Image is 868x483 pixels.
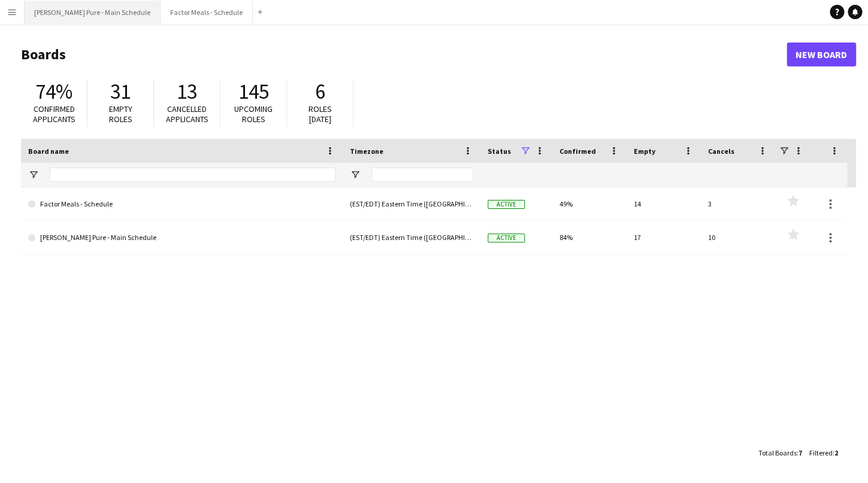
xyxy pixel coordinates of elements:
[488,200,525,209] span: Active
[758,448,797,457] span: Total Boards
[627,221,701,254] div: 17
[627,187,701,220] div: 14
[309,104,332,124] span: Roles [DATE]
[701,187,775,220] div: 3
[758,441,802,464] div: :
[787,42,856,66] a: New Board
[166,104,208,124] span: Cancelled applicants
[28,169,39,180] button: Open Filter Menu
[701,221,775,254] div: 10
[343,187,480,220] div: (EST/EDT) Eastern Time ([GEOGRAPHIC_DATA] & [GEOGRAPHIC_DATA])
[110,78,131,105] span: 31
[809,441,838,464] div: :
[552,187,627,220] div: 49%
[28,147,69,156] span: Board name
[109,104,132,124] span: Empty roles
[350,147,383,156] span: Timezone
[21,45,787,63] h1: Boards
[28,187,335,221] a: Factor Meals - Schedule
[25,1,161,24] button: [PERSON_NAME] Pure - Main Schedule
[33,104,75,124] span: Confirmed applicants
[708,147,734,156] span: Cancels
[238,78,269,105] span: 145
[488,147,511,156] span: Status
[315,78,325,105] span: 6
[552,221,627,254] div: 84%
[799,448,802,457] span: 7
[371,168,473,182] input: Timezone Filter Input
[50,168,335,182] input: Board name Filter Input
[634,147,655,156] span: Empty
[177,78,197,105] span: 13
[234,104,273,124] span: Upcoming roles
[834,448,838,457] span: 2
[488,233,525,242] span: Active
[28,221,335,254] a: [PERSON_NAME] Pure - Main Schedule
[35,78,72,105] span: 74%
[559,147,596,156] span: Confirmed
[161,1,253,24] button: Factor Meals - Schedule
[343,221,480,254] div: (EST/EDT) Eastern Time ([GEOGRAPHIC_DATA] & [GEOGRAPHIC_DATA])
[809,448,833,457] span: Filtered
[350,169,361,180] button: Open Filter Menu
